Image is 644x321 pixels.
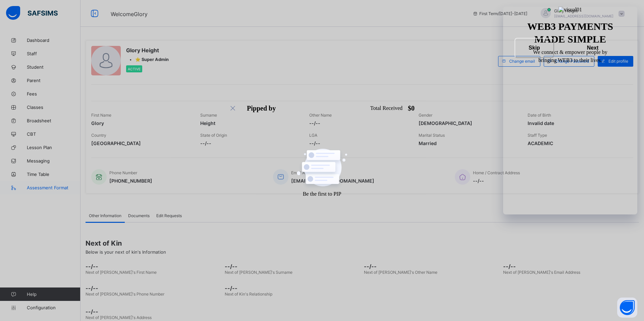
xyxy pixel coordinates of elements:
button: Open asap [617,298,637,318]
button: Next [559,38,626,58]
div: Be the first to PIP [303,190,341,198]
div: Total Received [370,104,402,112]
button: Skip [515,38,554,58]
div: $ 0 [408,104,415,113]
div: Pipped by [247,104,276,113]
